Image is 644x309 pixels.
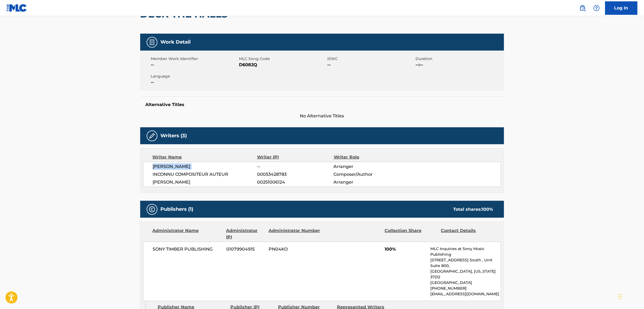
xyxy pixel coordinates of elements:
[577,3,588,13] a: Public Search
[617,283,644,309] iframe: Chat Widget
[430,280,501,286] p: [GEOGRAPHIC_DATA]
[430,286,501,291] p: [PHONE_NUMBER]
[619,289,622,305] div: Drag
[226,246,265,252] span: 01079904915
[146,102,499,107] h5: Alternative Titles
[334,171,403,178] span: Composer/Author
[149,133,155,139] img: Writers
[257,163,333,170] span: --
[334,163,403,170] span: Arranger
[226,227,265,240] div: Administrator IPI
[257,154,334,160] div: Writer IPI
[149,206,155,213] img: Publishers
[149,39,155,45] img: Work Detail
[153,163,257,170] span: [PERSON_NAME]
[151,79,238,86] span: --
[151,56,238,62] span: Member Work Identifier
[591,3,602,13] div: Help
[269,227,321,240] div: Administrator Number
[579,5,586,11] img: search
[161,206,193,212] h5: Publishers (1)
[328,62,414,68] span: --
[416,56,503,62] span: Duration
[605,1,638,15] a: Log In
[430,269,501,280] p: [GEOGRAPHIC_DATA], [US_STATE] 37212
[334,179,403,185] span: Arranger
[153,179,257,185] span: [PERSON_NAME]
[257,171,333,178] span: 00053428783
[430,246,501,257] p: MLC Inquiries at Sony Music Publishing
[385,227,437,240] div: Collection Share
[161,133,187,139] h5: Writers (3)
[453,206,493,213] div: Total shares:
[151,73,238,79] span: Language
[239,62,326,68] span: D6082Q
[151,62,238,68] span: --
[269,246,321,252] span: PN04KO
[593,5,600,11] img: help
[153,171,257,178] span: INCONNU COMPOSITEUR AUTEUR
[161,39,191,45] h5: Work Detail
[153,227,222,240] div: Administrator Name
[153,154,257,160] div: Writer Name
[441,227,493,240] div: Contact Details
[153,246,223,252] span: SONY TIMBER PUBLISHING
[6,4,27,12] img: MLC Logo
[430,291,501,297] p: [EMAIL_ADDRESS][DOMAIN_NAME]
[334,154,403,160] div: Writer Role
[416,62,503,68] span: --:--
[140,113,504,119] span: No Alternative Titles
[430,257,501,269] p: [STREET_ADDRESS] South , Unit Suite 800,
[328,56,414,62] span: ISWC
[239,56,326,62] span: MLC Song Code
[257,179,333,185] span: 00251006124
[385,246,426,252] span: 100%
[482,207,493,212] span: 100 %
